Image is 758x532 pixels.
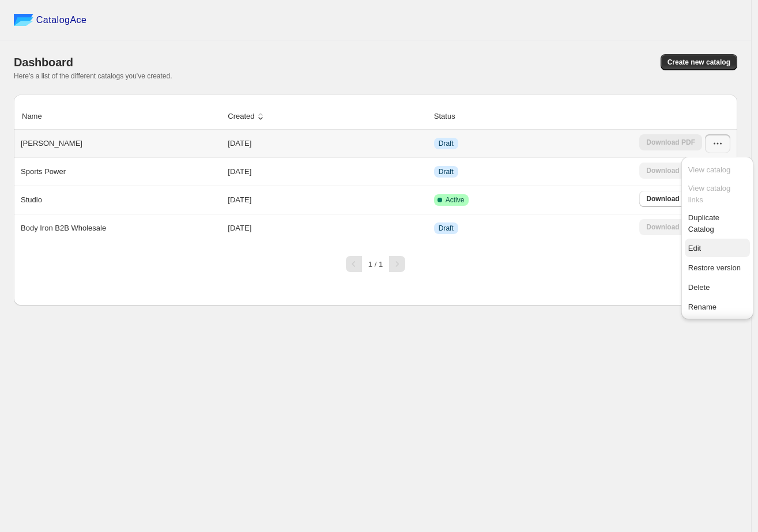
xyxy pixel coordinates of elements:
[668,58,730,67] span: Create new catalog
[688,303,716,311] span: Rename
[446,195,465,205] span: Active
[688,244,701,252] span: Edit
[368,260,383,269] span: 1 / 1
[439,139,454,148] span: Draft
[688,283,710,292] span: Delete
[14,72,172,80] span: Here's a list of the different catalogs you've created.
[21,194,42,206] p: Studio
[21,222,106,234] p: Body Iron B2B Wholesale
[439,167,454,176] span: Draft
[639,191,702,207] a: Download PDF
[688,213,719,233] span: Duplicate Catalog
[661,54,737,70] button: Create new catalog
[688,165,730,174] span: View catalog
[224,214,430,242] td: [DATE]
[224,130,430,157] td: [DATE]
[439,224,454,233] span: Draft
[20,105,55,127] button: Name
[21,138,82,149] p: [PERSON_NAME]
[36,14,87,26] span: CatalogAce
[226,105,267,127] button: Created
[688,184,730,204] span: View catalog links
[224,157,430,186] td: [DATE]
[688,263,741,272] span: Restore version
[14,56,73,69] span: Dashboard
[14,14,33,26] img: catalog ace
[646,194,695,203] span: Download PDF
[21,166,66,178] p: Sports Power
[432,105,469,127] button: Status
[224,186,430,214] td: [DATE]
